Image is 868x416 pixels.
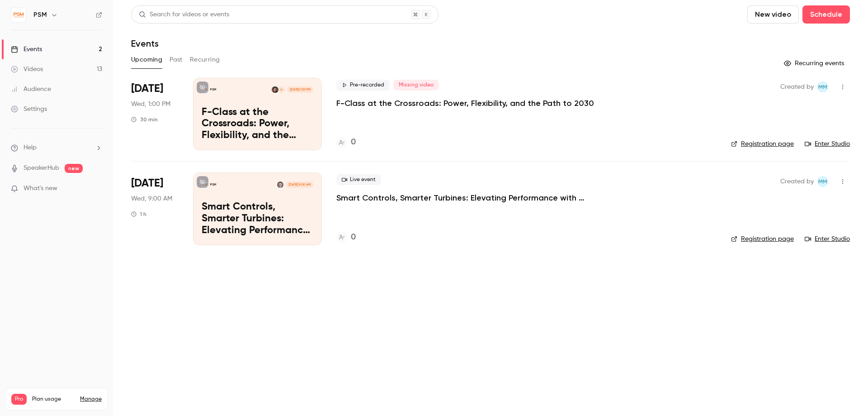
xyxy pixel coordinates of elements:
[817,176,828,187] span: Michele McDermott
[802,5,850,24] button: Schedule
[131,172,179,245] div: Dec 31 Wed, 9:00 AM (America/New York)
[170,53,183,67] button: Past
[202,201,313,236] p: Smart Controls, Smarter Turbines: Elevating Performance with Universal Logic
[805,234,850,244] a: Enter Studio
[193,78,322,150] a: F-Class at the Crossroads: Power, Flexibility, and the Path to 2030PSMGKatie Koch[DATE] 1:00 PMF-...
[33,10,47,19] h6: PSM
[336,98,594,109] a: F-Class at the Crossroads: Power, Flexibility, and the Path to 2030
[131,38,159,49] h1: Events
[11,143,102,153] li: help-dropdown-opener
[131,53,162,67] button: Upcoming
[32,396,75,403] span: Plan usage
[336,192,608,203] a: Smart Controls, Smarter Turbines: Elevating Performance with Universal Logic
[139,10,229,19] div: Search for videos or events
[817,81,828,92] span: Michele McDermott
[336,136,356,148] a: 0
[351,136,356,148] h4: 0
[131,116,158,123] div: 30 min
[336,231,356,244] a: 0
[131,194,172,203] span: Wed, 9:00 AM
[286,182,313,188] span: [DATE] 9:00 AM
[131,78,179,150] div: Sep 24 Wed, 1:00 PM (America/New York)
[193,172,322,245] a: Smart Controls, Smarter Turbines: Elevating Performance with Universal LogicPSMBenjamin Saunders[...
[65,164,83,173] span: new
[780,81,814,92] span: Created by
[131,100,170,109] span: Wed, 1:00 PM
[11,45,42,54] div: Events
[336,80,390,91] span: Pre-recorded
[24,163,59,173] a: SpeakerHub
[780,56,850,71] button: Recurring events
[818,81,827,92] span: MM
[131,81,163,96] span: [DATE]
[131,210,146,218] div: 1 h
[818,176,827,187] span: MM
[731,234,794,244] a: Registration page
[731,139,794,148] a: Registration page
[747,5,799,24] button: New video
[210,87,216,92] p: PSM
[24,184,57,193] span: What's new
[80,396,102,403] a: Manage
[11,394,27,405] span: Pro
[805,139,850,148] a: Enter Studio
[393,80,439,91] span: Missing video
[351,231,356,244] h4: 0
[210,182,216,187] p: PSM
[24,143,37,153] span: Help
[278,86,285,93] div: G
[272,86,278,93] img: Katie Koch
[131,176,163,191] span: [DATE]
[11,8,26,22] img: PSM
[277,182,283,188] img: Benjamin Saunders
[11,85,51,94] div: Audience
[780,176,814,187] span: Created by
[190,53,220,67] button: Recurring
[11,65,43,74] div: Videos
[336,174,381,185] span: Live event
[202,107,313,142] p: F-Class at the Crossroads: Power, Flexibility, and the Path to 2030
[11,105,47,114] div: Settings
[91,185,102,193] iframe: Noticeable Trigger
[287,86,313,93] span: [DATE] 1:00 PM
